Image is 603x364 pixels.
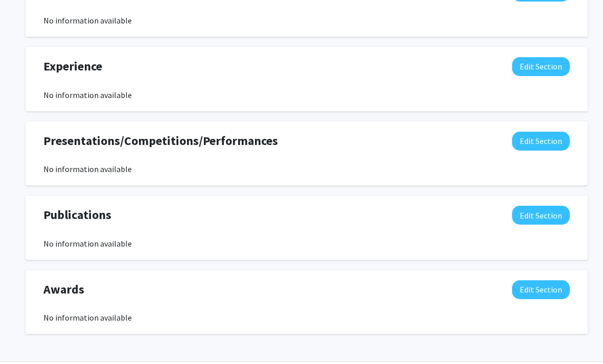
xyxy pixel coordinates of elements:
iframe: Chat [8,318,43,356]
button: Edit Publications [512,206,570,225]
div: No information available [43,89,570,101]
div: No information available [43,237,570,250]
button: Edit Awards [512,280,570,299]
button: Edit Experience [512,57,570,76]
span: Publications [43,206,111,224]
span: Awards [43,280,84,299]
span: Presentations/Competitions/Performances [43,132,278,150]
span: Experience [43,57,102,76]
button: Edit Presentations/Competitions/Performances [512,132,570,151]
div: No information available [43,163,570,175]
div: No information available [43,311,570,324]
div: No information available [43,14,570,27]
